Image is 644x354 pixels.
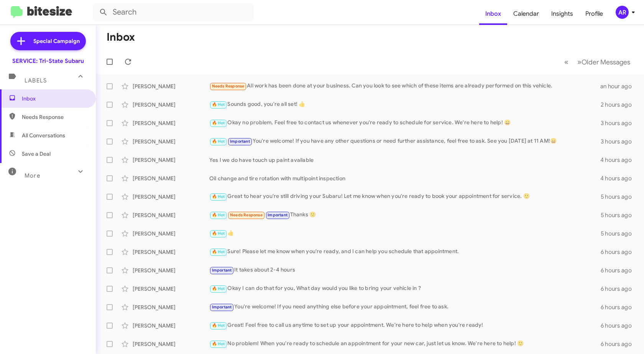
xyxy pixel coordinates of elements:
div: 3 hours ago [601,119,638,127]
button: AR [609,6,636,19]
span: 🔥 Hot [212,323,225,328]
div: No problem! When you're ready to schedule an appointment for your new car, just let us know. We'r... [209,339,601,348]
span: » [577,57,582,67]
span: Important [212,268,232,273]
span: Needs Response [22,113,87,121]
span: Older Messages [582,58,630,66]
div: Great! Feel free to call us anytime to set up your appointment. We're here to help when you're re... [209,321,601,330]
span: 🔥 Hot [212,231,225,236]
input: Search [93,3,254,21]
span: Labels [25,77,47,84]
span: 🔥 Hot [212,341,225,346]
div: Sounds good, you're all set! 👍 [209,100,601,109]
div: [PERSON_NAME] [133,101,209,109]
div: It takes about 2-4 hours [209,266,601,275]
span: 🔥 Hot [212,102,225,107]
div: 6 hours ago [601,303,638,311]
div: 6 hours ago [601,248,638,256]
span: Important [212,305,232,310]
div: Okay I can do that for you, What day would you like to bring your vehicle in ? [209,284,601,293]
div: 6 hours ago [601,322,638,329]
div: 5 hours ago [601,211,638,219]
div: 6 hours ago [601,285,638,293]
span: 🔥 Hot [212,249,225,254]
div: [PERSON_NAME] [133,82,209,90]
div: 5 hours ago [601,193,638,201]
span: Special Campaign [33,37,80,45]
div: [PERSON_NAME] [133,119,209,127]
div: [PERSON_NAME] [133,322,209,329]
div: You're welcome! If you have any other questions or need further assistance, feel free to ask. See... [209,137,601,146]
span: Inbox [22,95,87,102]
div: [PERSON_NAME] [133,267,209,274]
a: Profile [579,3,609,25]
div: SERVICE: Tri-State Subaru [12,57,84,65]
span: 🔥 Hot [212,194,225,199]
div: 3 hours ago [601,138,638,145]
div: 6 hours ago [601,267,638,274]
span: More [25,172,40,179]
nav: Page navigation example [560,54,635,70]
div: [PERSON_NAME] [133,285,209,293]
div: [PERSON_NAME] [133,156,209,164]
span: Important [268,212,287,217]
div: Yes I we do have touch up paint available [209,156,600,164]
div: [PERSON_NAME] [133,340,209,348]
span: Needs Response [212,84,245,89]
span: All Conversations [22,132,65,139]
span: Needs Response [230,212,263,217]
span: 🔥 Hot [212,212,225,217]
div: Okay no problem, Feel free to contact us whenever you're ready to schedule for service. We're her... [209,119,601,127]
span: 🔥 Hot [212,286,225,291]
span: Important [230,139,250,144]
a: Special Campaign [10,32,86,50]
button: Next [573,54,635,70]
div: [PERSON_NAME] [133,138,209,145]
div: You're welcome! If you need anything else before your appointment, feel free to ask. [209,303,601,311]
div: an hour ago [600,82,638,90]
a: Insights [545,3,579,25]
button: Previous [560,54,573,70]
div: All work has been done at your business. Can you look to see which of these items are already per... [209,82,600,91]
div: 4 hours ago [600,156,638,164]
a: Inbox [479,3,507,25]
div: AR [616,6,629,19]
span: 🔥 Hot [212,139,225,144]
h1: Inbox [107,31,135,43]
div: [PERSON_NAME] [133,303,209,311]
div: 6 hours ago [601,340,638,348]
div: 4 hours ago [600,175,638,182]
div: Oil change and tire rotation with multipoint inspection [209,175,600,182]
div: [PERSON_NAME] [133,230,209,237]
div: 2 hours ago [601,101,638,109]
div: [PERSON_NAME] [133,211,209,219]
div: [PERSON_NAME] [133,193,209,201]
span: 🔥 Hot [212,120,225,125]
div: 👍 [209,229,601,238]
a: Calendar [507,3,545,25]
div: Sure! Please let me know when you're ready, and I can help you schedule that appointment. [209,247,601,256]
span: Save a Deal [22,150,51,158]
div: [PERSON_NAME] [133,175,209,182]
div: [PERSON_NAME] [133,248,209,256]
div: Thanks 🙂 [209,211,601,219]
div: 5 hours ago [601,230,638,237]
div: Great to hear you're still driving your Subaru! Let me know when you're ready to book your appoin... [209,192,601,201]
span: « [564,57,568,67]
